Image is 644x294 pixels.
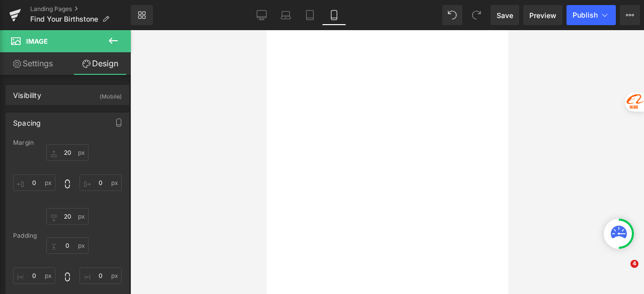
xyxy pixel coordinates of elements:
[13,139,122,146] div: Margin
[298,5,322,25] a: Tablet
[620,5,640,25] button: More
[567,5,616,25] button: Publish
[100,85,122,102] div: (Mobile)
[79,174,122,191] input: 0
[131,5,153,25] a: New Library
[442,5,462,25] button: Undo
[497,10,513,21] span: Save
[610,260,634,284] iframe: Intercom live chat
[573,11,598,19] span: Publish
[322,5,346,25] a: Mobile
[13,85,41,100] div: Visibility
[67,52,133,75] a: Design
[274,5,298,25] a: Laptop
[13,267,55,284] input: 0
[13,174,55,191] input: 0
[466,5,487,25] button: Redo
[26,37,48,45] span: Image
[46,237,89,254] input: 0
[79,267,122,284] input: 0
[250,5,274,25] a: Desktop
[46,144,89,161] input: 0
[630,260,638,268] span: 4
[30,15,98,23] span: Find Your Birthstone
[13,232,122,239] div: Padding
[523,5,562,25] a: Preview
[30,5,131,13] a: Landing Pages
[529,10,556,21] span: Preview
[13,113,41,127] div: Spacing
[46,208,89,225] input: 0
